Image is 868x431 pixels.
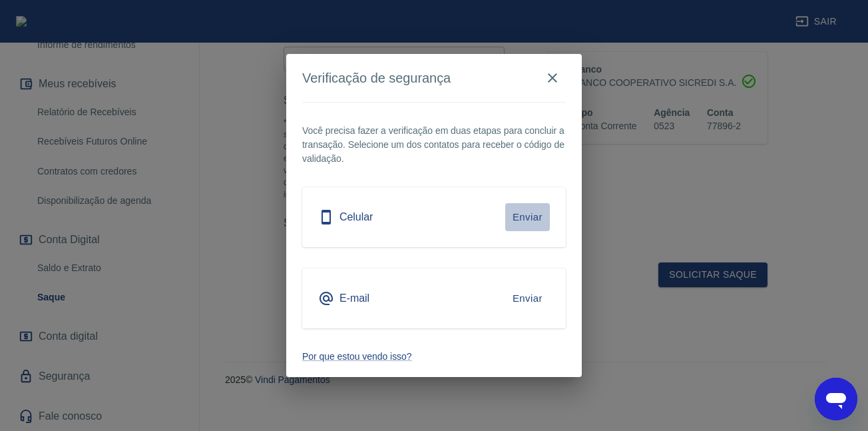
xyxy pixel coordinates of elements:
h4: Verificação de segurança [302,70,451,86]
h5: Celular [339,211,373,224]
button: Enviar [505,284,550,312]
p: Você precisa fazer a verificação em duas etapas para concluir a transação. Selecione um dos conta... [302,124,566,166]
h5: E-mail [339,292,369,305]
iframe: Botão para abrir a janela de mensagens [815,378,857,420]
a: Por que estou vendo isso? [302,350,566,364]
button: Enviar [505,203,550,231]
